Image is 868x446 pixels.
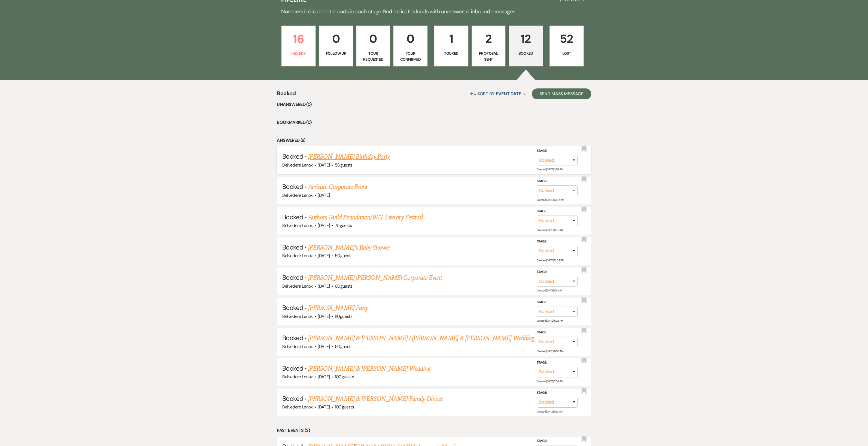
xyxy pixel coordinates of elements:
span: [DATE] [318,283,330,289]
span: Created: [DATE] 6:25 PM [537,319,563,322]
span: Created: [DATE] 2:53 PM [537,168,563,171]
span: Created: [DATE] 7:04 PM [537,380,563,383]
span: 50 guests [335,253,353,259]
label: Stage: [537,178,578,184]
p: 2 [475,30,502,48]
span: Booked [282,152,303,161]
span: Belvedere Lenox [282,374,312,380]
span: [DATE] [318,253,330,259]
a: 16Inquiry [281,26,316,66]
span: 60 guests [335,283,353,289]
a: 0Tour Requested [356,26,390,66]
p: Inquiry [285,51,312,57]
span: [DATE] [318,344,330,349]
li: Unanswered (0) [277,101,591,108]
span: Booked [282,364,303,373]
span: [DATE] [318,162,330,168]
span: Belvedere Lenox [282,344,312,349]
button: Sort By Event Date [468,87,528,101]
a: [PERSON_NAME] [PERSON_NAME] Corporate Event [308,273,442,283]
span: Created: [DATE] 11:55 AM [537,228,563,232]
li: Bookmarked (0) [277,119,591,126]
a: [PERSON_NAME] Birthday Party [308,152,390,162]
span: ↑↓ [470,91,477,97]
span: 100 guests [335,404,354,410]
span: Booked [282,213,303,221]
p: 0 [323,30,350,48]
span: 60 guests [335,344,353,349]
p: Booked [512,50,539,56]
a: 12Booked [509,26,543,66]
label: Stage: [537,299,578,305]
span: 100 guests [335,374,354,380]
span: Created: [DATE] 8:11 AM [537,289,562,292]
span: Booked [277,89,296,101]
span: Belvedere Lenox [282,404,312,410]
p: 52 [553,30,580,48]
p: Proposal Sent [475,50,502,63]
a: 0Tour Confirmed [393,26,427,66]
a: [PERSON_NAME] & [PERSON_NAME] / [PERSON_NAME] & [PERSON_NAME] Wedding [308,333,534,343]
a: 2Proposal Sent [472,26,506,66]
p: 12 [512,30,539,48]
span: Booked [282,182,303,191]
label: Stage: [537,239,578,245]
a: [PERSON_NAME]'s Baby Shower [308,243,390,253]
span: [DATE] [318,374,330,380]
span: 75 guests [335,223,352,228]
span: Booked [282,273,303,282]
li: Answered (9) [277,137,591,144]
span: Created: [DATE] 8:10 AM [537,410,563,413]
a: Authors Guild Foundation/WIT Literary Festival [308,213,423,222]
span: Created: [DATE] 12:05 PM [537,198,564,202]
label: Stage: [537,269,578,275]
span: [DATE] [318,404,330,410]
span: Booked [282,303,303,312]
a: 1Toured [434,26,468,66]
label: Stage: [537,208,578,214]
span: [DATE] [318,192,330,198]
span: Belvedere Lenox [282,283,312,289]
span: [DATE] [318,223,330,228]
a: [PERSON_NAME] & [PERSON_NAME] Family Dinner [308,394,443,404]
span: Created: [DATE] 8:59 AM [537,349,563,353]
a: 52Lost [550,26,584,66]
span: [DATE] [318,313,330,319]
p: 0 [360,30,387,48]
span: Belvedere Lenox [282,192,312,198]
p: 0 [397,30,424,48]
span: 50 guests [335,162,353,168]
label: Stage: [537,330,578,336]
button: Send Mass Message [532,88,591,99]
a: [PERSON_NAME] Party [308,303,368,313]
p: Numbers indicate total leads in each stage. Red indicates leads with unanswered inbound messages. [238,7,630,16]
p: Follow Up [323,50,350,56]
label: Stage: [537,438,578,444]
span: Belvedere Lenox [282,223,312,228]
p: Toured [438,50,465,56]
a: Acrisure Corporate Event [308,182,367,192]
span: Booked [282,243,303,251]
span: Booked [282,394,303,403]
span: Belvedere Lenox [282,313,312,319]
span: Belvedere Lenox [282,162,312,168]
p: Tour Requested [360,50,387,63]
label: Stage: [537,148,578,154]
p: 1 [438,30,465,48]
p: Lost [553,50,580,56]
label: Stage: [537,390,578,396]
span: 110 guests [335,313,352,319]
span: Created: [DATE] 12:02 PM [537,259,564,262]
a: 0Follow Up [319,26,353,66]
span: Event Date [496,91,521,97]
li: Past Events (3) [277,427,591,434]
span: Belvedere Lenox [282,253,312,259]
span: Booked [282,334,303,342]
p: Tour Confirmed [397,50,424,63]
label: Stage: [537,360,578,366]
a: [PERSON_NAME] & [PERSON_NAME] Wedding [308,364,430,374]
p: 16 [285,30,312,48]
